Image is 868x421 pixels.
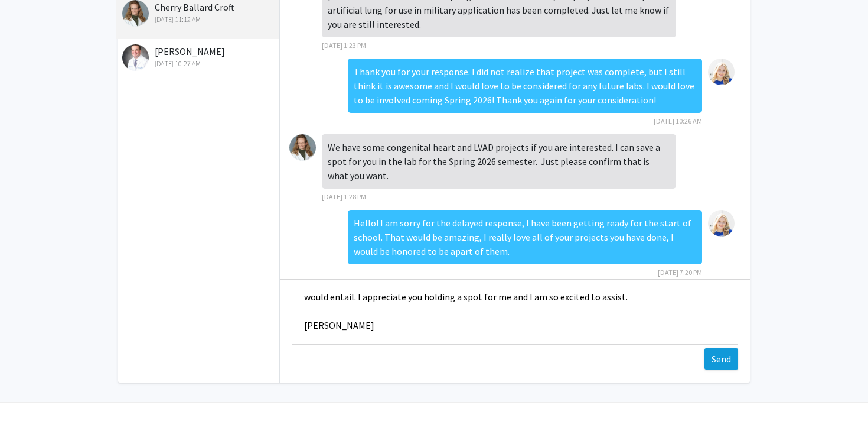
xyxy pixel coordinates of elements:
[122,44,149,71] img: Patrick Hannon
[322,41,366,50] span: [DATE] 1:23 PM
[708,210,735,237] img: Lilly Phipps
[654,116,702,125] span: [DATE] 10:26 AM
[322,192,366,201] span: [DATE] 1:28 PM
[348,210,702,264] div: Hello! I am sorry for the delayed response, I have been getting ready for the start of school. Th...
[122,59,276,69] div: [DATE] 10:27 AM
[122,44,276,69] div: [PERSON_NAME]
[122,14,276,25] div: [DATE] 11:12 AM
[289,134,316,161] img: Cherry Ballard Croft
[322,134,676,189] div: We have some congenital heart and LVAD projects if you are interested. I can save a spot for you ...
[292,292,738,345] textarea: Message
[704,348,738,370] button: Send
[708,59,735,85] img: Lilly Phipps
[9,368,50,412] iframe: Chat
[348,59,702,113] div: Thank you for your response. I did not realize that project was complete, but I still think it is...
[658,268,702,277] span: [DATE] 7:20 PM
